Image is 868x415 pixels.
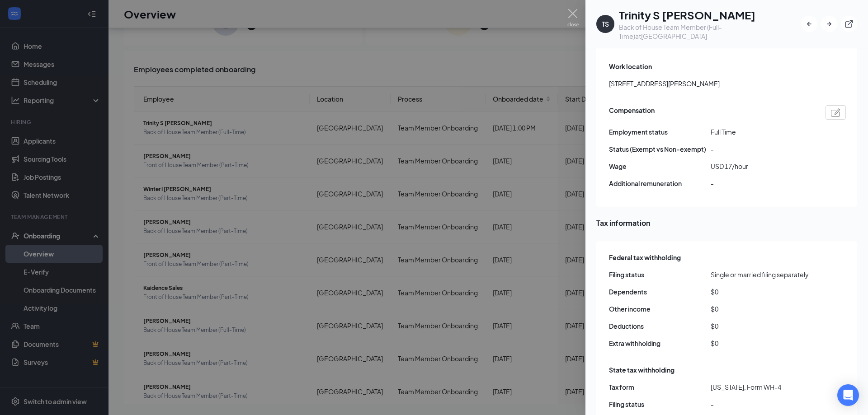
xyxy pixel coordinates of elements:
button: ExternalLink [841,16,857,32]
svg: ArrowRight [825,19,834,28]
span: USD 17/hour [711,161,812,171]
span: Single or married filing separately [711,270,812,280]
span: Compensation [609,105,655,120]
span: [STREET_ADDRESS][PERSON_NAME] [609,79,720,89]
span: Status (Exempt vs Non-exempt) [609,144,711,154]
span: Wage [609,161,711,171]
span: Other income [609,304,711,314]
button: ArrowLeftNew [801,16,817,32]
div: Open Intercom Messenger [837,384,859,406]
span: Work location [609,61,652,71]
span: Federal tax withholding [609,252,681,262]
span: [US_STATE], Form WH-4 [711,382,812,392]
div: Back of House Team Member (Full-Time) at [GEOGRAPHIC_DATA] [619,23,801,41]
span: Full Time [711,127,812,137]
span: Additional remuneration [609,178,711,188]
span: Filing status [609,270,711,280]
span: Dependents [609,287,711,297]
span: $0 [711,304,812,314]
span: $0 [711,287,812,297]
span: Deductions [609,321,711,331]
span: - [711,178,812,188]
span: Tax form [609,382,711,392]
span: $0 [711,321,812,331]
h1: Trinity S [PERSON_NAME] [619,7,801,23]
div: TS [602,19,609,28]
svg: ArrowLeftNew [805,19,814,28]
svg: ExternalLink [844,19,854,28]
span: $0 [711,338,812,348]
span: Extra withholding [609,338,711,348]
span: Employment status [609,127,711,137]
span: - [711,144,812,154]
span: State tax withholding [609,365,675,375]
button: ArrowRight [821,16,837,32]
span: Tax information [596,217,857,228]
span: Filing status [609,399,711,409]
span: - [711,399,812,409]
